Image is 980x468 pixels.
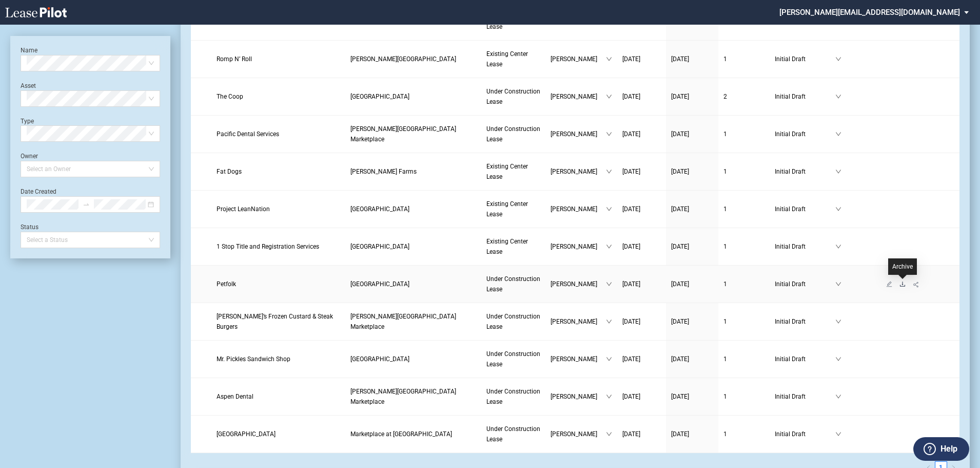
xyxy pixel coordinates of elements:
[350,243,409,250] span: Circle Cross Ranch
[671,280,689,288] span: [DATE]
[622,316,661,327] a: [DATE]
[671,168,689,175] span: [DATE]
[350,168,417,175] span: Gladden Farms
[217,280,236,288] span: Petfolk
[606,56,612,62] span: down
[671,55,689,63] span: [DATE]
[350,91,476,102] a: [GEOGRAPHIC_DATA]
[835,206,841,212] span: down
[622,430,640,438] span: [DATE]
[622,279,661,289] a: [DATE]
[723,391,765,402] a: 1
[835,431,841,437] span: down
[486,49,540,69] a: Existing Center Lease
[723,429,765,439] a: 1
[486,50,528,68] span: Existing Center Lease
[622,130,640,138] span: [DATE]
[622,168,640,175] span: [DATE]
[671,430,689,438] span: [DATE]
[775,429,835,439] span: Initial Draft
[723,55,727,63] span: 1
[913,437,969,461] button: Help
[775,241,835,252] span: Initial Draft
[622,354,661,364] a: [DATE]
[622,241,661,252] a: [DATE]
[835,131,841,137] span: down
[350,313,456,330] span: Kiley Ranch Marketplace
[551,166,606,177] span: [PERSON_NAME]
[622,204,661,214] a: [DATE]
[671,91,713,102] a: [DATE]
[486,311,540,332] a: Under Construction Lease
[723,54,765,64] a: 1
[486,274,540,294] a: Under Construction Lease
[606,431,612,437] span: down
[486,200,528,218] span: Existing Center Lease
[671,318,689,325] span: [DATE]
[551,354,606,364] span: [PERSON_NAME]
[835,244,841,250] span: down
[622,391,661,402] a: [DATE]
[217,129,341,139] a: Pacific Dental Services
[723,91,765,102] a: 2
[622,429,661,439] a: [DATE]
[217,204,341,214] a: Project LeanNation
[350,355,409,363] span: Harvest Grove
[83,201,90,208] span: swap-right
[723,129,765,139] a: 1
[899,281,906,287] span: download
[723,354,765,364] a: 1
[350,93,409,100] span: Harvest Grove
[775,354,835,364] span: Initial Draft
[775,129,835,139] span: Initial Draft
[835,56,841,62] span: down
[350,54,476,64] a: [PERSON_NAME][GEOGRAPHIC_DATA]
[606,93,612,100] span: down
[551,91,606,102] span: [PERSON_NAME]
[671,393,689,400] span: [DATE]
[775,166,835,177] span: Initial Draft
[217,54,341,64] a: Romp N’ Roll
[217,354,341,364] a: Mr. Pickles Sandwich Shop
[671,93,689,100] span: [DATE]
[486,124,540,144] a: Under Construction Lease
[606,206,612,212] span: down
[622,129,661,139] a: [DATE]
[350,125,456,143] span: Kiley Ranch Marketplace
[486,236,540,257] a: Existing Center Lease
[350,124,476,144] a: [PERSON_NAME][GEOGRAPHIC_DATA] Marketplace
[775,279,835,289] span: Initial Draft
[775,316,835,327] span: Initial Draft
[835,394,841,400] span: down
[551,241,606,252] span: [PERSON_NAME]
[350,430,452,438] span: Marketplace at Sycamore Farms
[775,91,835,102] span: Initial Draft
[217,243,319,250] span: 1 Stop Title and Registration Services
[723,204,765,214] a: 1
[217,93,243,100] span: The Coop
[21,82,36,89] label: Asset
[835,93,841,100] span: down
[217,91,341,102] a: The Coop
[217,311,341,332] a: [PERSON_NAME]’s Frozen Custard & Steak Burgers
[723,430,727,438] span: 1
[671,279,713,289] a: [DATE]
[886,281,892,287] span: edit
[486,238,528,255] span: Existing Center Lease
[486,313,540,330] span: Under Construction Lease
[551,54,606,64] span: [PERSON_NAME]
[486,163,528,180] span: Existing Center Lease
[486,275,540,293] span: Under Construction Lease
[217,205,270,213] span: Project LeanNation
[486,125,540,143] span: Under Construction Lease
[551,129,606,139] span: [PERSON_NAME]
[217,168,242,175] span: Fat Dogs
[671,316,713,327] a: [DATE]
[913,281,920,288] span: share-alt
[606,244,612,250] span: down
[622,280,640,288] span: [DATE]
[723,393,727,400] span: 1
[622,243,640,250] span: [DATE]
[671,205,689,213] span: [DATE]
[835,169,841,175] span: down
